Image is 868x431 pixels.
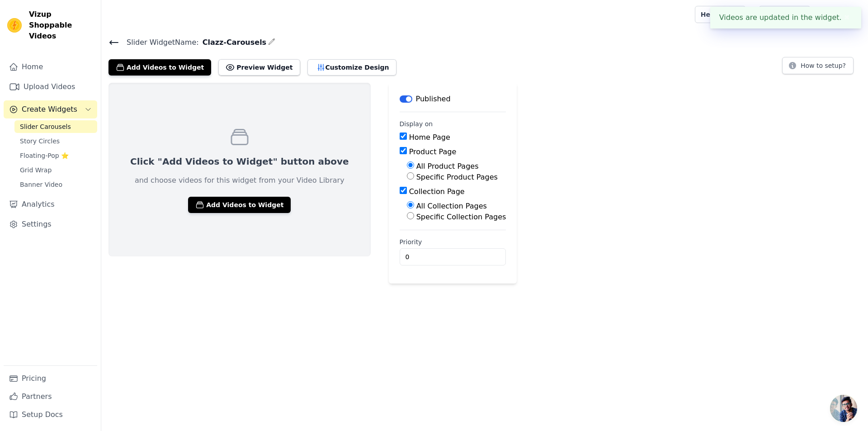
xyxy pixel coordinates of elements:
[188,197,291,213] button: Add Videos to Widget
[818,6,861,23] button: C CLAZZ
[842,12,852,23] button: Close
[759,6,811,23] a: Book Demo
[119,37,199,48] span: Slider Widget Name:
[130,155,349,168] p: Click "Add Videos to Widget" button above
[4,78,97,96] a: Upload Videos
[710,7,861,28] div: Videos are updated in the widget.
[135,175,344,186] p: and choose videos for this widget from your Video Library
[400,237,506,246] label: Priority
[4,388,97,406] a: Partners
[409,147,457,156] label: Product Page
[14,120,97,133] a: Slider Carousels
[416,202,487,210] label: All Collection Pages
[782,57,854,74] button: How to setup?
[22,104,77,115] span: Create Widgets
[416,173,498,181] label: Specific Product Pages
[14,149,97,162] a: Floating-Pop ⭐
[416,94,451,104] p: Published
[307,59,396,76] button: Customize Design
[14,178,97,191] a: Banner Video
[400,119,433,128] legend: Display on
[409,133,450,142] label: Home Page
[20,137,60,146] span: Story Circles
[20,122,71,131] span: Slider Carousels
[4,100,97,118] button: Create Widgets
[782,63,854,72] a: How to setup?
[416,162,479,171] label: All Product Pages
[20,151,69,160] span: Floating-Pop ⭐
[4,215,97,233] a: Settings
[14,164,97,176] a: Grid Wrap
[830,395,857,422] div: Open chat
[416,213,506,221] label: Specific Collection Pages
[4,406,97,424] a: Setup Docs
[20,180,62,189] span: Banner Video
[218,59,300,76] button: Preview Widget
[409,187,465,196] label: Collection Page
[7,18,22,33] img: Vizup
[268,36,275,48] div: Edit Name
[4,58,97,76] a: Home
[199,37,266,48] span: Clazz-Carousels
[14,135,97,147] a: Story Circles
[108,59,211,76] button: Add Videos to Widget
[29,9,94,42] span: Vizup Shoppable Videos
[20,166,52,175] span: Grid Wrap
[695,6,746,23] a: Help Setup
[4,195,97,213] a: Analytics
[4,369,97,388] a: Pricing
[832,6,861,23] p: CLAZZ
